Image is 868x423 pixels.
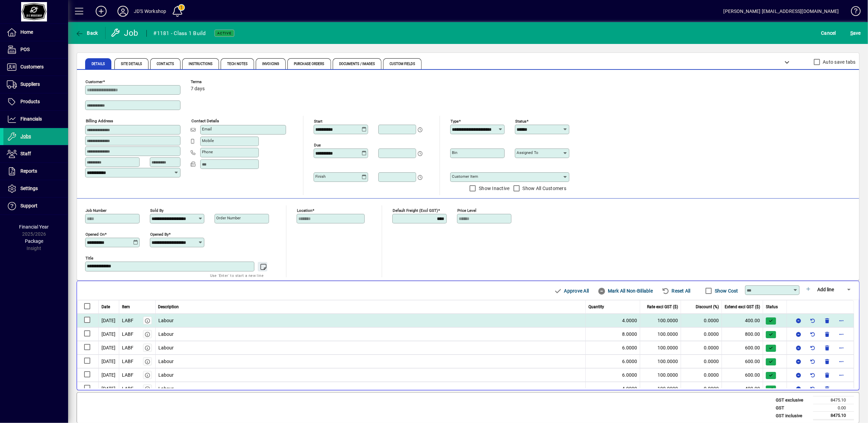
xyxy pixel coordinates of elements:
td: 600.00 [722,341,763,355]
span: Approve All [554,285,589,296]
span: Discount (%) [696,304,719,310]
a: Home [3,24,68,41]
span: Status [766,304,778,310]
mat-label: Location [297,208,312,213]
mat-label: Bin [452,150,457,155]
span: Quantity [588,304,604,310]
span: 4.0000 [622,317,637,324]
span: Item [122,304,130,310]
td: 800.00 [722,327,763,341]
button: Mark All Non-Billable [595,285,656,297]
td: 100.0000 [640,314,681,327]
span: Settings [20,186,38,191]
span: Documents / Images [339,62,375,66]
td: Labour [156,341,586,355]
span: Back [75,30,98,36]
button: More options [836,342,847,353]
a: Support [3,198,68,215]
label: Show Inactive [477,185,509,192]
td: [DATE] [99,327,119,341]
td: 400.00 [722,314,763,327]
a: POS [3,41,68,58]
td: 600.00 [722,355,763,368]
span: POS [20,47,30,52]
div: LABF [122,331,133,338]
mat-label: Order number [216,216,241,220]
td: 8475.10 [813,396,854,404]
td: [DATE] [99,355,119,368]
span: Instructions [189,62,212,66]
span: Date [101,304,110,310]
mat-label: Type [451,119,459,124]
button: Reset All [659,285,693,297]
td: 8475.10 [813,412,854,420]
span: Description [158,304,179,310]
a: Financials [3,111,68,128]
span: Home [20,29,33,35]
div: LABF [122,385,133,392]
mat-label: Customer [85,79,103,84]
mat-label: Start [314,119,322,124]
td: [DATE] [99,341,119,355]
mat-label: Phone [202,150,213,154]
span: Reset All [662,285,691,296]
mat-hint: Use 'Enter' to start a new line [210,271,264,279]
a: Reports [3,163,68,180]
mat-label: Status [515,119,526,124]
a: Staff [3,145,68,162]
label: Auto save tabs [822,59,856,65]
mat-label: Opened On [85,232,105,237]
span: 6.0000 [622,344,637,351]
app-page-header-button: Back [68,27,106,39]
td: 100.0000 [640,355,681,368]
td: 0.0000 [681,341,722,355]
mat-label: Default Freight (excl GST) [393,208,438,213]
td: 100.0000 [640,368,681,382]
mat-label: Sold by [150,208,163,213]
div: Job [111,28,140,38]
span: Customers [20,64,44,69]
button: Save [849,27,863,39]
span: 4.0000 [622,385,637,392]
span: Extend excl GST ($) [725,304,760,310]
mat-label: Title [85,256,93,261]
button: Profile [112,5,134,17]
span: Mark All Non-Billable [598,285,653,296]
a: Products [3,93,68,110]
td: [DATE] [99,382,119,395]
div: #1181 - Class 1 Build [154,28,206,39]
button: More options [836,370,847,380]
span: 7 days [191,86,205,92]
span: ave [850,28,861,38]
span: Rate excl GST ($) [647,304,678,310]
div: [PERSON_NAME] [EMAIL_ADDRESS][DOMAIN_NAME] [724,6,839,17]
mat-label: Email [202,127,212,131]
label: Show All Customers [521,185,567,192]
mat-label: Customer Item [452,174,478,179]
td: 0.0000 [681,382,722,395]
a: Customers [3,59,68,76]
button: Add [90,5,112,17]
mat-label: Job number [85,208,107,213]
td: 0.0000 [681,327,722,341]
mat-label: Price Level [457,208,476,213]
mat-label: Opened by [150,232,169,237]
span: Products [20,99,40,104]
span: 6.0000 [622,358,637,365]
td: 0.00 [813,404,854,412]
div: LABF [122,344,133,351]
span: Purchase Orders [294,62,325,66]
td: 0.0000 [681,355,722,368]
td: 100.0000 [640,341,681,355]
span: S [850,30,853,36]
td: Labour [156,368,586,382]
td: 600.00 [722,368,763,382]
span: Add line [817,287,834,292]
span: Jobs [20,134,31,139]
a: Settings [3,180,68,197]
div: JD'S Workshop [134,6,166,17]
div: LABF [122,358,133,365]
td: [DATE] [99,368,119,382]
mat-label: Finish [315,174,326,179]
button: Cancel [820,27,838,39]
